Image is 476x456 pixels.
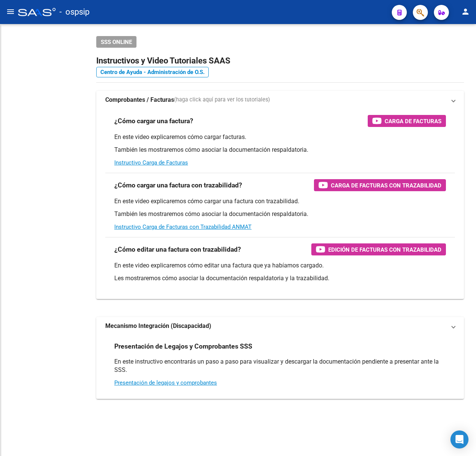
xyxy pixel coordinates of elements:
[96,91,464,109] mat-expansion-panel-header: Comprobantes / Facturas(haga click aquí para ver los tutoriales)
[101,39,132,45] span: SSS ONLINE
[114,244,241,255] h3: ¿Cómo editar una factura con trazabilidad?
[450,430,468,448] div: Open Intercom Messenger
[114,379,217,386] a: Presentación de legajos y comprobantes
[96,54,464,68] h2: Instructivos y Video Tutoriales SAAS
[328,245,441,254] span: Edición de Facturas con Trazabilidad
[114,146,446,154] p: También les mostraremos cómo asociar la documentación respaldatoria.
[105,96,174,104] strong: Comprobantes / Facturas
[174,96,270,104] span: (haga click aquí para ver los tutoriales)
[114,197,446,205] p: En este video explicaremos cómo cargar una factura con trazabilidad.
[96,67,209,77] a: Centro de Ayuda - Administración de O.S.
[114,274,446,282] p: Les mostraremos cómo asociar la documentación respaldatoria y la trazabilidad.
[6,7,15,16] mat-icon: menu
[96,109,464,299] div: Comprobantes / Facturas(haga click aquí para ver los tutoriales)
[314,179,446,191] button: Carga de Facturas con Trazabilidad
[461,7,470,16] mat-icon: person
[114,116,193,126] h3: ¿Cómo cargar una factura?
[114,261,446,270] p: En este video explicaremos cómo editar una factura que ya habíamos cargado.
[114,341,252,352] h3: Presentación de Legajos y Comprobantes SSS
[368,115,446,127] button: Carga de Facturas
[331,181,441,190] span: Carga de Facturas con Trazabilidad
[385,116,441,126] span: Carga de Facturas
[59,4,89,20] span: - ospsip
[114,180,242,190] h3: ¿Cómo cargar una factura con trazabilidad?
[114,133,446,141] p: En este video explicaremos cómo cargar facturas.
[105,322,211,330] strong: Mecanismo Integración (Discapacidad)
[114,210,446,218] p: También les mostraremos cómo asociar la documentación respaldatoria.
[114,223,252,230] a: Instructivo Carga de Facturas con Trazabilidad ANMAT
[311,243,446,255] button: Edición de Facturas con Trazabilidad
[114,159,188,166] a: Instructivo Carga de Facturas
[96,335,464,399] div: Mecanismo Integración (Discapacidad)
[96,36,136,48] button: SSS ONLINE
[114,358,446,374] p: En este instructivo encontrarás un paso a paso para visualizar y descargar la documentación pendi...
[96,317,464,335] mat-expansion-panel-header: Mecanismo Integración (Discapacidad)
